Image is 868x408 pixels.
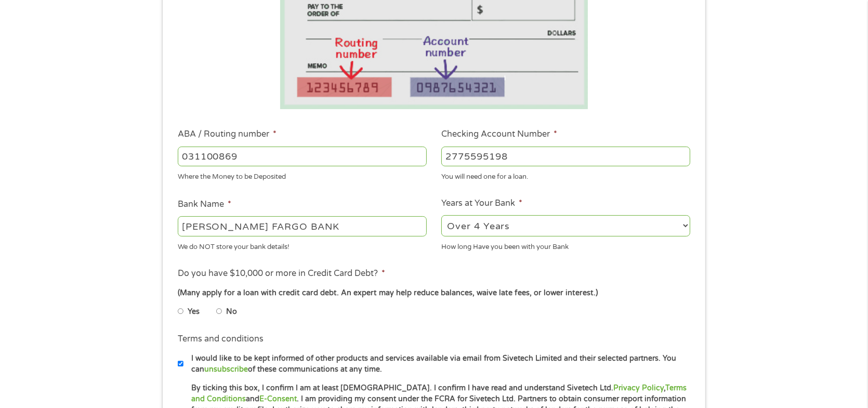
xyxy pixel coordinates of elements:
[259,394,297,403] a: E-Consent
[178,268,385,279] label: Do you have $10,000 or more in Credit Card Debt?
[441,238,690,252] div: How long Have you been with your Bank
[441,198,522,209] label: Years at Your Bank
[178,287,690,299] div: (Many apply for a loan with credit card debt. An expert may help reduce balances, waive late fees...
[178,129,277,140] label: ABA / Routing number
[183,353,693,375] label: I would like to be kept informed of other products and services available via email from Sivetech...
[178,147,427,166] input: 263177916
[226,306,237,318] label: No
[191,384,687,403] a: Terms and Conditions
[178,334,264,345] label: Terms and conditions
[441,129,557,140] label: Checking Account Number
[441,168,690,182] div: You will need one for a loan.
[188,306,200,318] label: Yes
[613,384,664,392] a: Privacy Policy
[178,238,427,252] div: We do NOT store your bank details!
[178,199,231,210] label: Bank Name
[178,168,427,182] div: Where the Money to be Deposited
[441,147,690,166] input: 345634636
[204,365,248,374] a: unsubscribe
